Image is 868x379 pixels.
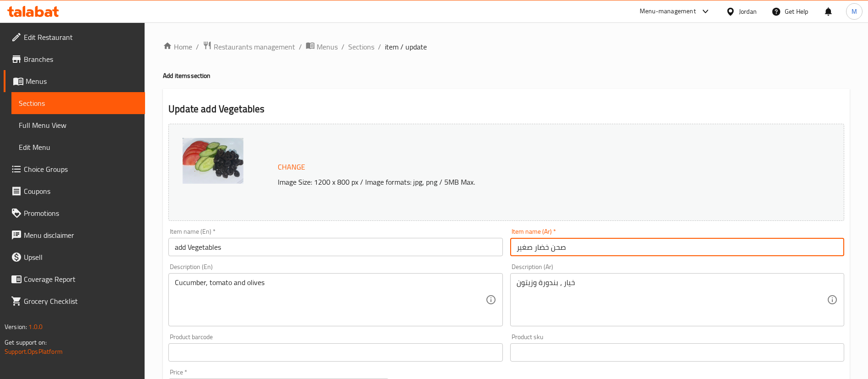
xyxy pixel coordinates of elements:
[385,41,427,52] span: item / update
[11,136,145,158] a: Edit Menu
[4,224,145,246] a: Menu disclaimer
[640,6,696,17] div: Menu-management
[4,246,145,268] a: Upsell
[5,336,47,348] span: Get support on:
[4,268,145,290] a: Coverage Report
[4,180,145,202] a: Coupons
[11,92,145,114] a: Sections
[11,114,145,136] a: Full Menu View
[274,158,309,176] button: Change
[24,164,138,175] span: Choice Groups
[24,54,138,65] span: Branches
[517,278,827,322] textarea: خيار ، بندورة وزيتون
[378,41,381,52] li: /
[28,321,43,333] span: 1.0.0
[510,238,844,256] input: Enter name Ar
[24,230,138,241] span: Menu disclaimer
[163,71,850,80] h4: Add items section
[278,160,305,174] span: Change
[5,346,63,357] a: Support.OpsPlatform
[24,208,138,219] span: Promotions
[168,238,502,256] input: Enter name En
[4,158,145,180] a: Choice Groups
[19,142,138,153] span: Edit Menu
[299,41,302,52] li: /
[168,343,502,362] input: Please enter product barcode
[24,186,138,197] span: Coupons
[203,41,295,53] a: Restaurants management
[168,102,844,116] h2: Update add Vegetables
[852,6,857,16] span: M
[739,6,757,16] div: Jordan
[4,202,145,224] a: Promotions
[24,252,138,263] span: Upsell
[4,290,145,312] a: Grocery Checklist
[214,41,295,52] span: Restaurants management
[341,41,345,52] li: /
[163,41,850,53] nav: breadcrumb
[196,41,199,52] li: /
[175,278,485,322] textarea: Cucumber, tomato and olives
[163,41,192,52] a: Home
[24,274,138,285] span: Coverage Report
[4,48,145,70] a: Branches
[317,41,338,52] span: Menus
[24,296,138,307] span: Grocery Checklist
[26,76,138,87] span: Menus
[24,32,138,43] span: Edit Restaurant
[19,120,138,131] span: Full Menu View
[306,41,338,53] a: Menus
[183,138,243,184] img: mmw_638842718860133637
[4,26,145,48] a: Edit Restaurant
[19,98,138,109] span: Sections
[348,41,374,52] a: Sections
[274,176,760,187] p: Image Size: 1200 x 800 px / Image formats: jpg, png / 5MB Max.
[5,321,27,333] span: Version:
[510,343,844,362] input: Please enter product sku
[4,70,145,92] a: Menus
